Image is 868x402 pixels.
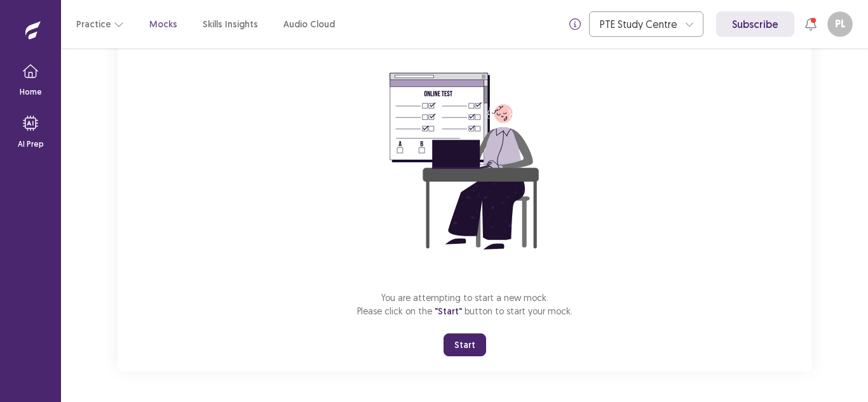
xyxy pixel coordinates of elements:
img: attend-mock [350,47,579,276]
p: You are attempting to start a new mock. Please click on the button to start your mock. [357,291,573,318]
div: PTE Study Centre [600,12,679,36]
a: Mocks [149,18,177,31]
a: Skills Insights [203,18,258,31]
a: Audio Cloud [283,18,335,31]
p: AI Prep [18,138,44,150]
a: Subscribe [716,11,794,37]
span: "Start" [435,305,462,317]
button: PL [827,11,853,37]
p: Home [20,86,42,98]
button: info [564,13,587,36]
button: Practice [76,13,124,36]
button: Start [444,333,486,356]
